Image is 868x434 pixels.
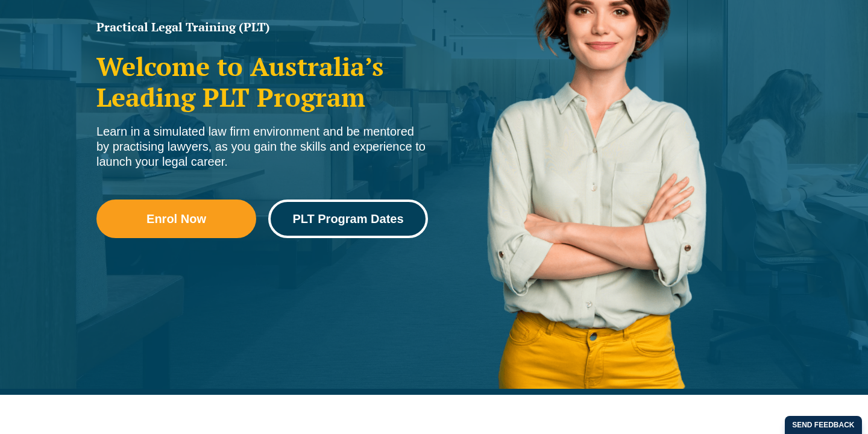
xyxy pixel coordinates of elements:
a: PLT Program Dates [268,200,428,238]
a: Enrol Now [96,200,256,238]
h2: Welcome to Australia’s Leading PLT Program [96,51,428,112]
span: Enrol Now [146,213,206,225]
span: PLT Program Dates [292,213,403,225]
div: Learn in a simulated law firm environment and be mentored by practising lawyers, as you gain the ... [96,124,428,169]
